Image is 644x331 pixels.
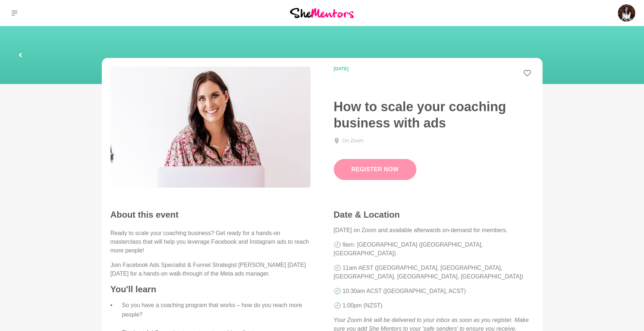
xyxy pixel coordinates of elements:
[111,209,311,220] h2: About this event
[334,240,534,258] p: 🕗 9am: [GEOGRAPHIC_DATA] ([GEOGRAPHIC_DATA], [GEOGRAPHIC_DATA])
[111,261,311,278] p: Join Facebook Ads Specialist & Funnel Strategist [PERSON_NAME] [DATE][DATE] for a hands-on walk-t...
[618,4,635,22] img: Melissa Fato
[334,226,534,235] p: [DATE] on Zoom and available afterwards on-demand for members.
[334,287,534,296] p: 🕗 10:30am ACST ([GEOGRAPHIC_DATA], ACST)
[342,137,363,144] div: On Zoom
[122,301,311,319] li: So you have a coaching program that works – how do you reach more people?
[290,8,354,18] img: She Mentors Logo
[334,264,534,281] p: 🕗 11am AEST ([GEOGRAPHIC_DATA], [GEOGRAPHIC_DATA], [GEOGRAPHIC_DATA], [GEOGRAPHIC_DATA], [GEOGRAP...
[334,301,534,310] p: 🕗 1:00pm (NZST)
[111,229,311,255] p: Ready to scale your coaching business? Get ready for a hands-on masterclass that will help you le...
[334,67,422,71] time: [DATE]
[334,159,416,180] a: Register Now
[334,209,534,220] h4: Date & Location
[334,99,534,131] h1: How to scale your coaching business with ads
[111,67,311,188] img: Jessica Tutton - Facebook Ads specialist - How to grow your coaching business - She Mentors
[111,284,311,295] h4: You'll learn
